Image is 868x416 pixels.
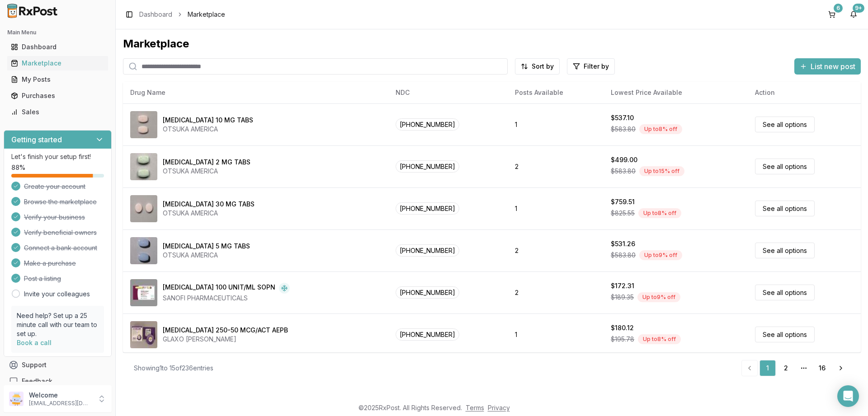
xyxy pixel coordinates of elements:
[755,285,815,300] a: See all options
[4,4,61,18] img: RxPost Logo
[11,152,104,161] p: Let's finish your setup first!
[748,82,861,103] th: Action
[755,201,815,216] a: See all options
[11,42,104,51] div: Dashboard
[639,124,682,134] div: Up to 8 % off
[584,62,609,71] span: Filter by
[837,385,859,407] div: Open Intercom Messenger
[7,71,108,88] a: My Posts
[130,195,157,222] img: Abilify 30 MG TABS
[163,294,290,303] div: SANOFI PHARMACEUTICALS
[755,327,815,342] a: See all options
[7,104,108,120] a: Sales
[396,286,459,299] span: [PHONE_NUMBER]
[139,10,225,19] nav: breadcrumb
[637,292,680,302] div: Up to 9 % off
[639,166,684,176] div: Up to 15 % off
[814,360,830,376] a: 16
[834,4,843,13] div: 6
[123,37,861,51] div: Marketplace
[4,56,112,70] button: Marketplace
[508,103,604,145] td: 1
[611,113,634,122] div: $537.10
[4,357,112,373] button: Support
[811,61,855,72] span: List new post
[4,105,112,119] button: Sales
[611,209,635,218] span: $825.55
[508,187,604,229] td: 1
[396,160,459,173] span: [PHONE_NUMBER]
[11,134,62,145] h3: Getting started
[130,279,157,306] img: Admelog SoloStar 100 UNIT/ML SOPN
[611,251,636,260] span: $583.80
[130,153,157,180] img: Abilify 2 MG TABS
[611,239,635,248] div: $531.26
[515,58,560,75] button: Sort by
[4,72,112,87] button: My Posts
[163,116,253,125] div: [MEDICAL_DATA] 10 MG TABS
[532,62,554,71] span: Sort by
[163,209,255,218] div: OTSUKA AMERICA
[832,360,850,376] a: Go to next page
[755,117,815,132] a: See all options
[163,242,250,251] div: [MEDICAL_DATA] 5 MG TABS
[139,10,172,19] a: Dashboard
[24,228,97,237] span: Verify beneficial owners
[611,281,634,290] div: $172.31
[163,125,253,134] div: OTSUKA AMERICA
[163,200,255,209] div: [MEDICAL_DATA] 30 MG TABS
[611,335,634,344] span: $195.78
[396,118,459,131] span: [PHONE_NUMBER]
[508,271,604,313] td: 2
[638,208,681,218] div: Up to 8 % off
[24,197,97,206] span: Browse the marketplace
[163,326,288,335] div: [MEDICAL_DATA] 250-50 MCG/ACT AEPB
[11,108,104,117] div: Sales
[611,323,634,332] div: $180.12
[24,213,85,222] span: Verify your business
[123,82,388,103] th: Drug Name
[388,82,508,103] th: NDC
[611,155,637,164] div: $499.00
[29,400,92,407] p: [EMAIL_ADDRESS][DOMAIN_NAME]
[22,377,52,386] span: Feedback
[163,167,250,176] div: OTSUKA AMERICA
[825,7,839,22] button: 6
[396,328,459,341] span: [PHONE_NUMBER]
[11,91,104,100] div: Purchases
[638,334,681,344] div: Up to 8 % off
[163,251,250,260] div: OTSUKA AMERICA
[611,125,636,134] span: $583.80
[7,39,108,55] a: Dashboard
[11,59,104,68] div: Marketplace
[7,55,108,71] a: Marketplace
[7,29,108,36] h2: Main Menu
[17,339,52,346] a: Book a call
[4,373,112,389] button: Feedback
[24,259,76,268] span: Make a purchase
[396,202,459,215] span: [PHONE_NUMBER]
[853,4,864,13] div: 9+
[611,293,634,302] span: $189.35
[4,89,112,103] button: Purchases
[163,335,288,344] div: GLAXO [PERSON_NAME]
[188,10,225,19] span: Marketplace
[611,197,635,206] div: $759.51
[134,364,213,373] div: Showing 1 to 15 of 236 entries
[508,229,604,271] td: 2
[130,237,157,264] img: Abilify 5 MG TABS
[604,82,748,103] th: Lowest Price Available
[794,63,861,72] a: List new post
[508,313,604,355] td: 1
[755,243,815,258] a: See all options
[508,145,604,187] td: 2
[7,88,108,104] a: Purchases
[846,7,861,22] button: 9+
[741,360,850,376] nav: pagination
[130,321,157,348] img: Advair Diskus 250-50 MCG/ACT AEPB
[508,82,604,103] th: Posts Available
[466,404,484,411] a: Terms
[24,274,61,283] span: Post a listing
[9,392,24,406] img: User avatar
